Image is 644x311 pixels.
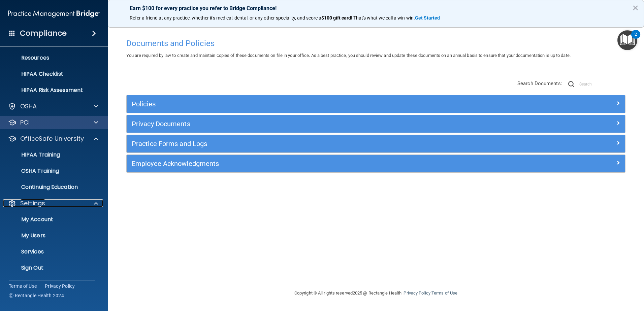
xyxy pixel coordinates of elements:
p: PCI [20,118,30,127]
p: My Account [4,216,96,223]
button: Open Resource Center, 2 new notifications [617,30,637,50]
h5: Privacy Documents [132,120,495,128]
p: Resources [4,55,96,61]
div: Copyright © All rights reserved 2025 @ Rectangle Health | | [253,282,499,304]
p: HIPAA Training [4,151,60,158]
input: Search [579,79,625,89]
a: OfficeSafe University [8,135,98,143]
span: Refer a friend at any practice, whether it's medical, dental, or any other speciality, and score a [130,15,321,21]
span: Ⓒ Rectangle Health 2024 [9,292,64,299]
h5: Practice Forms and Logs [132,140,495,147]
a: Privacy Policy [45,283,75,289]
strong: Get Started [415,15,440,21]
img: PMB logo [8,7,100,21]
h5: Employee Acknowledgments [132,160,495,167]
p: Settings [20,199,45,207]
a: Privacy Documents [132,118,620,129]
h5: Policies [132,100,495,108]
p: My Users [4,232,96,239]
strong: $100 gift card [321,15,351,21]
p: OfficeSafe University [20,135,84,143]
p: OSHA Training [4,168,59,174]
div: 2 [635,34,637,43]
p: Earn $100 for every practice you refer to Bridge Compliance! [130,5,622,11]
p: HIPAA Checklist [4,71,96,77]
h4: Compliance [20,29,67,38]
a: Terms of Use [9,283,37,289]
p: Sign Out [4,265,96,271]
a: Terms of Use [431,290,457,296]
a: Get Started [415,15,441,21]
p: Continuing Education [4,184,96,191]
a: Policies [132,99,620,109]
span: Search Documents: [517,80,562,87]
h4: Documents and Policies [126,39,625,48]
a: Employee Acknowledgments [132,158,620,169]
a: Settings [8,199,98,207]
a: PCI [8,118,98,127]
span: You are required by law to create and maintain copies of these documents on file in your office. ... [126,53,571,58]
img: ic-search.3b580494.png [568,81,574,87]
span: ! That's what we call a win-win. [351,15,415,21]
p: Services [4,248,96,255]
a: Privacy Policy [404,290,430,296]
a: Practice Forms and Logs [132,138,620,149]
iframe: Drift Widget Chat Controller [527,263,636,290]
p: HIPAA Risk Assessment [4,87,96,94]
a: OSHA [8,102,98,110]
button: Close [632,2,639,13]
p: OSHA [20,102,37,110]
